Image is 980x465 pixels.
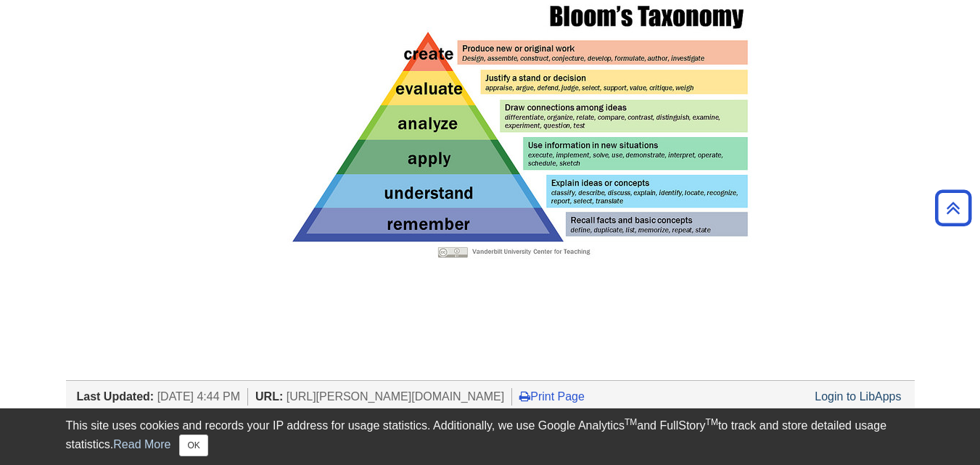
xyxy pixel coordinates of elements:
a: Print Page [519,390,585,403]
sup: TM [706,417,718,427]
sup: TM [625,417,637,427]
a: Read More [113,438,170,450]
a: Login to LibApps [815,390,901,403]
a: Back to Top [930,198,976,218]
button: Close [179,435,207,456]
span: [URL][PERSON_NAME][DOMAIN_NAME] [287,390,505,403]
span: URL: [255,390,283,403]
div: This site uses cookies and records your IP address for usage statistics. Additionally, we use Goo... [66,417,915,456]
span: [DATE] 4:44 PM [157,390,240,403]
i: Print Page [519,390,530,402]
span: Last Updated: [77,390,155,403]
